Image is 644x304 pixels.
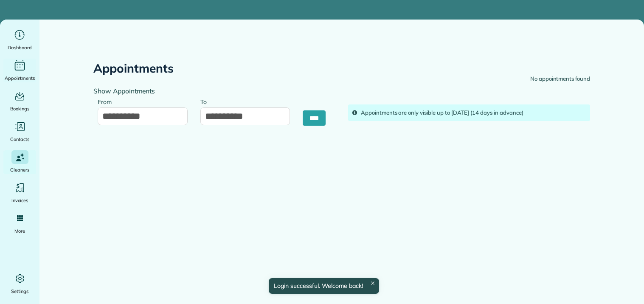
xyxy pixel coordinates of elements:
div: No appointments found [530,75,590,83]
span: Bookings [10,104,30,113]
label: To [200,93,211,109]
a: Bookings [3,89,36,113]
a: Invoices [3,181,36,205]
span: Dashboard [8,43,32,52]
span: Invoices [11,196,28,205]
a: Appointments [3,59,36,82]
a: Dashboard [3,28,36,52]
span: More [14,227,25,235]
a: Contacts [3,120,36,144]
span: Settings [11,287,29,296]
span: Cleaners [10,166,29,174]
a: Cleaners [3,150,36,174]
div: Login successful. Welcome back! [269,278,379,294]
span: Appointments [5,74,35,82]
h4: Show Appointments [93,87,335,95]
a: Settings [3,272,36,296]
h2: Appointments [93,62,174,75]
span: Contacts [10,135,29,144]
div: Appointments are only visible up to [DATE] (14 days in advance) [361,109,586,117]
label: From [98,93,116,109]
